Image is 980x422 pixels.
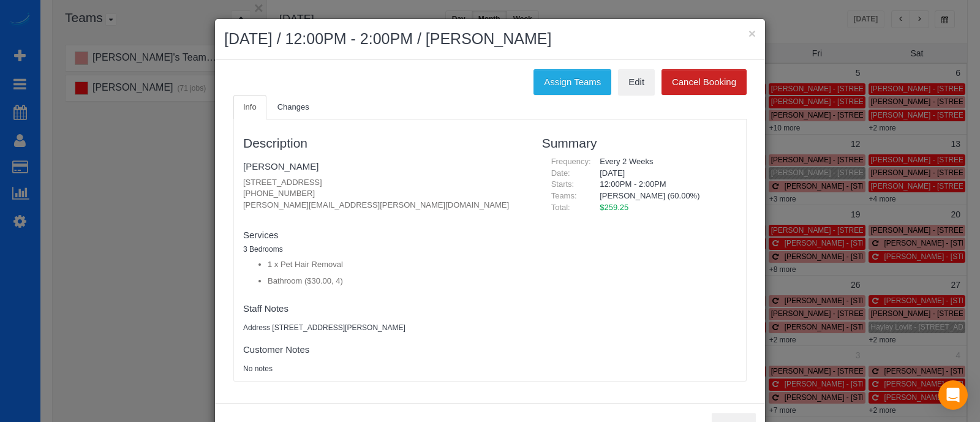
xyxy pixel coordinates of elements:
[551,157,591,166] span: Frequency:
[590,168,737,179] div: [DATE]
[243,136,524,150] h3: Description
[243,177,524,211] p: [STREET_ADDRESS] [PHONE_NUMBER] [PERSON_NAME][EMAIL_ADDRESS][PERSON_NAME][DOMAIN_NAME]
[600,190,728,202] li: [PERSON_NAME] (60.00%)
[277,102,309,111] span: Changes
[243,304,524,314] h4: Staff Notes
[243,161,318,171] a: [PERSON_NAME]
[748,27,756,40] button: ×
[243,364,524,374] pre: No notes
[243,323,524,333] pre: Address [STREET_ADDRESS][PERSON_NAME]
[233,95,266,120] a: Info
[938,380,968,410] div: Open Intercom Messenger
[268,276,524,287] li: Bathroom ($30.00, 4)
[542,136,737,150] h3: Summary
[243,246,524,254] h5: 3 Bedrooms
[618,69,655,95] a: Edit
[600,203,628,212] span: $259.25
[661,69,747,95] button: Cancel Booking
[551,203,570,212] span: Total:
[268,95,319,120] a: Changes
[533,69,611,95] button: Assign Teams
[243,345,524,355] h4: Customer Notes
[590,156,737,168] div: Every 2 Weeks
[268,259,524,271] li: 1 x Pet Hair Removal
[551,179,575,189] span: Starts:
[590,179,737,190] div: 12:00PM - 2:00PM
[243,230,524,241] h4: Services
[551,191,577,200] span: Teams:
[224,28,756,50] h2: [DATE] / 12:00PM - 2:00PM / [PERSON_NAME]
[243,102,257,111] span: Info
[551,168,570,178] span: Date:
